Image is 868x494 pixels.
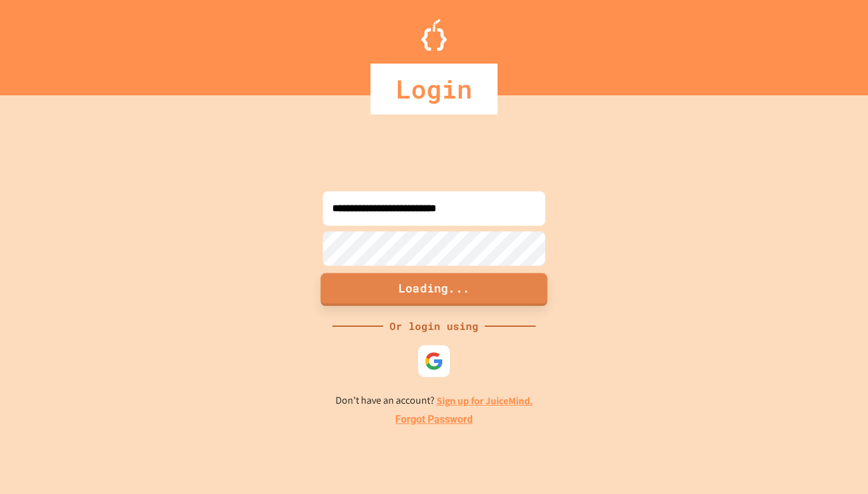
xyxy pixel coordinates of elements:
[424,352,444,371] img: google-icon.svg
[815,443,855,481] iframe: chat widget
[763,388,855,442] iframe: chat widget
[383,319,485,334] div: Or login using
[321,273,548,306] button: Loading...
[421,19,447,51] img: Logo.svg
[336,393,533,409] p: Don't have an account?
[395,412,473,427] a: Forgot Password
[437,394,533,408] a: Sign up for JuiceMind.
[370,64,498,114] div: Login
